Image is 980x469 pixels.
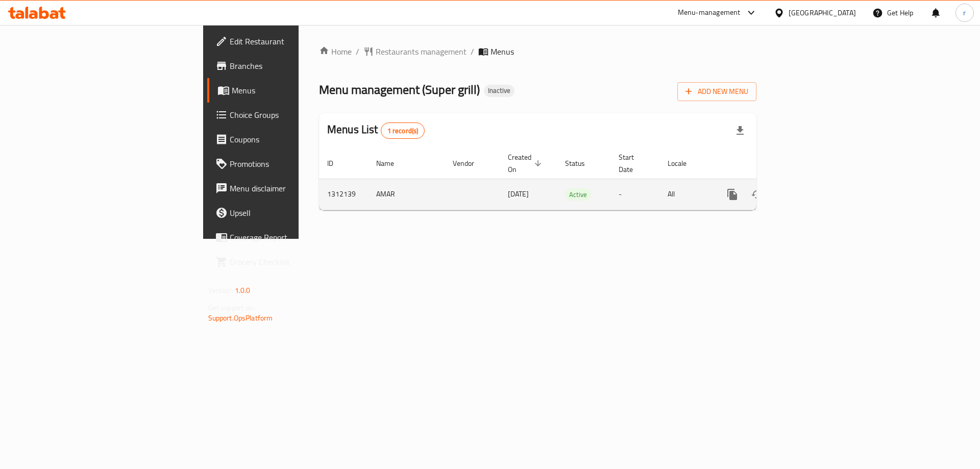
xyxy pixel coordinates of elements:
[368,179,445,210] td: AMAR
[484,86,514,95] span: Inactive
[230,182,359,194] span: Menu disclaimer
[319,148,826,210] table: enhanced table
[363,45,467,58] a: Restaurants management
[230,256,359,268] span: Grocery Checklist
[207,127,367,152] a: Coupons
[728,118,752,143] div: Export file
[208,311,273,325] a: Support.OpsPlatform
[207,29,367,54] a: Edit Restaurant
[376,157,407,169] span: Name
[619,151,647,176] span: Start Date
[678,7,741,19] div: Menu-management
[491,45,514,58] span: Menus
[232,84,359,96] span: Menus
[327,157,347,169] span: ID
[207,225,367,250] a: Coverage Report
[789,7,856,18] div: [GEOGRAPHIC_DATA]
[235,284,251,297] span: 1.0.0
[381,122,425,139] div: Total records count
[208,284,233,297] span: Version:
[319,45,756,58] nav: breadcrumb
[207,176,367,201] a: Menu disclaimer
[207,201,367,225] a: Upsell
[230,231,359,243] span: Coverage Report
[677,82,756,101] button: Add New Menu
[230,158,359,170] span: Promotions
[484,85,514,97] div: Inactive
[207,78,367,103] a: Menus
[685,85,748,98] span: Add New Menu
[376,45,467,58] span: Restaurants management
[230,133,359,145] span: Coupons
[230,207,359,219] span: Upsell
[230,60,359,72] span: Branches
[207,54,367,78] a: Branches
[565,189,591,201] span: Active
[745,182,769,207] button: Change Status
[565,157,598,169] span: Status
[720,182,745,207] button: more
[659,179,712,210] td: All
[471,45,474,58] li: /
[508,151,545,176] span: Created On
[712,148,826,179] th: Actions
[230,109,359,121] span: Choice Groups
[207,152,367,176] a: Promotions
[327,122,425,139] h2: Menus List
[963,7,966,18] span: r
[230,35,359,47] span: Edit Restaurant
[508,187,529,201] span: [DATE]
[668,157,700,169] span: Locale
[208,301,255,314] span: Get support on:
[319,78,480,101] span: Menu management ( Super grill )
[453,157,487,169] span: Vendor
[207,103,367,127] a: Choice Groups
[381,126,425,136] span: 1 record(s)
[207,250,367,274] a: Grocery Checklist
[610,179,659,210] td: -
